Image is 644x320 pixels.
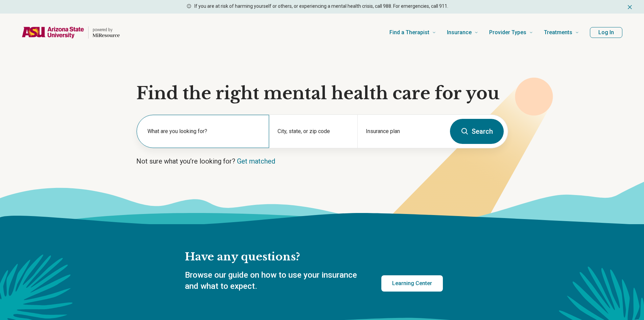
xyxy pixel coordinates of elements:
button: Search [450,119,504,144]
span: Treatments [544,28,572,37]
a: Find a Therapist [389,19,436,46]
h1: Find the right mental health care for you [136,83,508,104]
a: Home page [22,22,120,43]
label: What are you looking for? [147,127,261,135]
p: If you are at risk of harming yourself or others, or experiencing a mental health crisis, call 98... [194,3,448,10]
a: Treatments [544,19,579,46]
span: Insurance [447,28,472,37]
p: Not sure what you’re looking for? [136,156,508,166]
p: Browse our guide on how to use your insurance and what to expect. [185,270,365,292]
a: Insurance [447,19,478,46]
a: Get matched [237,157,275,165]
button: Log In [590,27,622,38]
p: powered by [93,27,120,33]
a: Provider Types [489,19,533,46]
span: Find a Therapist [389,28,429,37]
h2: Have any questions? [185,250,443,264]
a: Learning Center [381,275,443,292]
span: Provider Types [489,28,526,37]
button: Dismiss [626,3,633,11]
